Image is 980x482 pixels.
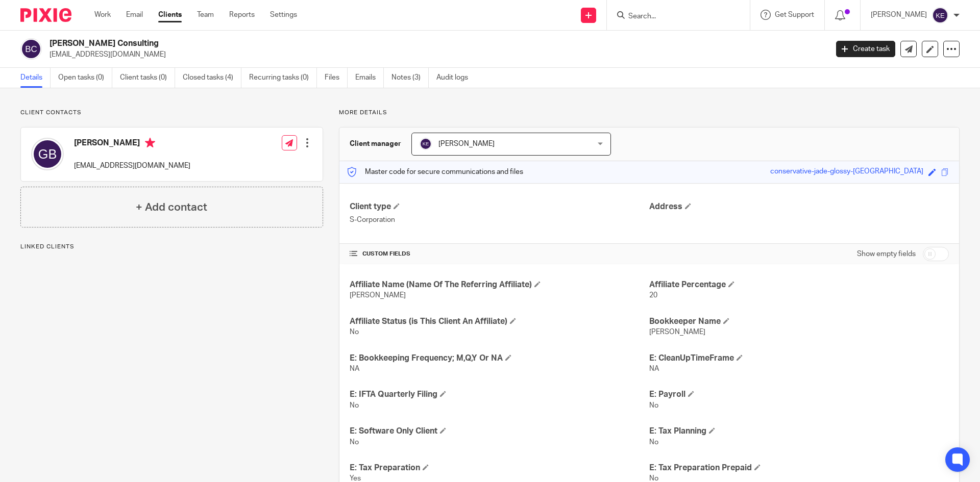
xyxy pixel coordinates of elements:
[932,7,948,23] img: svg%3E
[857,249,916,259] label: Show empty fields
[649,426,949,437] h4: E: Tax Planning
[20,8,71,22] img: Pixie
[126,10,143,20] a: Email
[350,439,359,446] span: No
[436,68,476,88] a: Audit logs
[649,292,657,299] span: 20
[229,10,255,20] a: Reports
[420,138,432,150] img: svg%3E
[74,161,190,171] p: [EMAIL_ADDRESS][DOMAIN_NAME]
[325,68,348,88] a: Files
[74,138,190,150] h4: [PERSON_NAME]
[775,11,814,18] span: Get Support
[350,463,649,473] h4: E: Tax Preparation
[649,365,659,372] span: NA
[355,68,384,88] a: Emails
[649,475,658,482] span: No
[31,138,64,170] img: svg%3E
[350,316,649,327] h4: Affiliate Status (is This Client An Affiliate)
[871,10,927,20] p: [PERSON_NAME]
[649,328,705,336] span: [PERSON_NAME]
[249,68,317,88] a: Recurring tasks (0)
[50,38,667,49] h2: [PERSON_NAME] Consulting
[50,49,821,60] p: [EMAIL_ADDRESS][DOMAIN_NAME]
[649,316,949,327] h4: Bookkeeper Name
[350,250,649,258] h4: CUSTOM FIELDS
[350,389,649,400] h4: E: IFTA Quarterly Filing
[649,353,949,364] h4: E: CleanUpTimeFrame
[339,109,960,117] p: More details
[649,402,658,409] span: No
[350,280,649,290] h4: Affiliate Name (Name Of The Referring Affiliate)
[136,199,207,215] h4: + Add contact
[20,38,42,60] img: svg%3E
[145,138,155,148] i: Primary
[649,280,949,290] h4: Affiliate Percentage
[347,167,523,177] p: Master code for secure communications and files
[120,68,175,88] a: Client tasks (0)
[158,10,182,20] a: Clients
[350,328,359,336] span: No
[350,292,406,299] span: [PERSON_NAME]
[350,402,359,409] span: No
[391,68,429,88] a: Notes (3)
[350,139,401,149] h3: Client manager
[58,68,112,88] a: Open tasks (0)
[350,201,649,212] h4: Client type
[649,201,949,212] h4: Address
[197,10,214,20] a: Team
[649,463,949,473] h4: E: Tax Preparation Prepaid
[836,41,895,57] a: Create task
[20,109,323,117] p: Client contacts
[627,12,719,21] input: Search
[20,243,323,251] p: Linked clients
[649,389,949,400] h4: E: Payroll
[350,475,361,482] span: Yes
[270,10,297,20] a: Settings
[649,439,658,446] span: No
[350,426,649,437] h4: E: Software Only Client
[20,68,51,88] a: Details
[350,215,649,225] p: S-Corporation
[770,166,923,178] div: conservative-jade-glossy-[GEOGRAPHIC_DATA]
[183,68,241,88] a: Closed tasks (4)
[350,353,649,364] h4: E: Bookkeeping Frequency; M,Q,Y Or NA
[350,365,359,372] span: NA
[438,140,495,147] span: [PERSON_NAME]
[94,10,111,20] a: Work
